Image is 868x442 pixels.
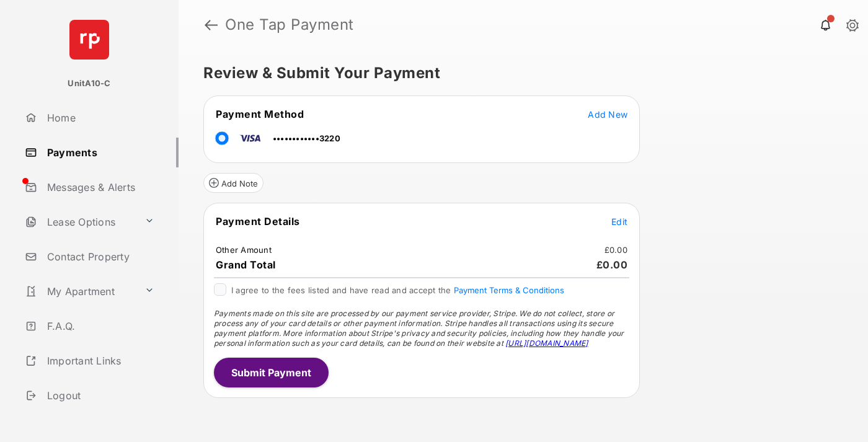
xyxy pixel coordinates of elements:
[225,17,354,32] strong: One Tap Payment
[20,172,179,202] a: Messages & Alerts
[611,215,627,228] button: Edit
[20,103,179,133] a: Home
[20,381,179,410] a: Logout
[596,259,628,271] span: £0.00
[214,309,624,348] span: Payments made on this site are processed by our payment service provider, Stripe. We do not colle...
[69,20,109,60] img: svg+xml;base64,PHN2ZyB4bWxucz0iaHR0cDovL3d3dy53My5vcmcvMjAwMC9zdmciIHdpZHRoPSI2NCIgaGVpZ2h0PSI2NC...
[68,77,110,90] p: UnitA10-C
[20,242,179,272] a: Contact Property
[203,66,833,81] h5: Review & Submit Your Payment
[454,285,564,295] button: I agree to the fees listed and have read and accept the
[216,215,300,228] span: Payment Details
[20,346,159,376] a: Important Links
[20,276,139,306] a: My Apartment
[273,133,340,143] span: ••••••••••••3220
[216,108,304,120] span: Payment Method
[215,244,272,255] td: Other Amount
[203,173,263,193] button: Add Note
[588,108,627,120] button: Add New
[216,259,276,271] span: Grand Total
[604,244,628,255] td: £0.00
[505,338,588,348] a: [URL][DOMAIN_NAME]
[588,109,627,120] span: Add New
[214,358,329,387] button: Submit Payment
[20,207,139,237] a: Lease Options
[231,285,564,295] span: I agree to the fees listed and have read and accept the
[611,216,627,227] span: Edit
[20,311,179,341] a: F.A.Q.
[20,138,179,167] a: Payments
